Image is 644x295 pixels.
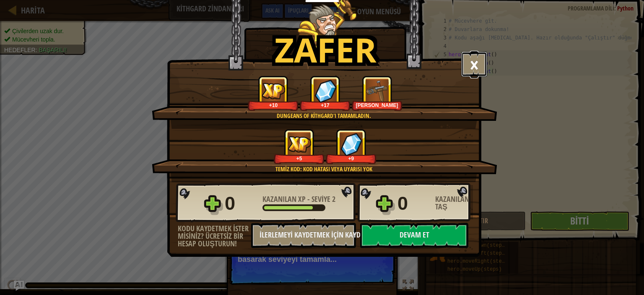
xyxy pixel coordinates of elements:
img: Yeni Öğe [366,79,389,102]
h1: Zafer [275,31,377,68]
div: +5 [275,155,323,162]
div: - [262,196,335,203]
div: Kazanılan Taş [435,196,473,211]
div: +9 [327,155,375,162]
span: Seviye [310,194,332,204]
div: Temiz kod: kod hatası veya uyarısı yok [192,165,456,173]
img: Kazanılan XP [262,83,285,99]
div: 0 [225,190,257,217]
button: Devam et [360,223,468,248]
div: +10 [249,102,297,108]
img: Kazanılan Taş [340,133,362,156]
div: Dungeans of Kithgard'ı tamamladın. [192,112,456,120]
div: [PERSON_NAME] [353,102,401,108]
span: Kazanılan XP [262,194,307,204]
img: Kazanılan Taş [314,79,336,102]
div: +17 [301,102,349,108]
img: Kazanılan XP [288,136,311,152]
button: × [461,52,487,77]
div: 0 [397,190,430,217]
button: İlerlemeyi Kaydetmek için Kaydolun [251,223,356,248]
span: 2 [332,194,335,204]
div: Kodu kaydetmek ister misiniz? Ücretsiz bir hesap oluşturun! [178,225,251,248]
